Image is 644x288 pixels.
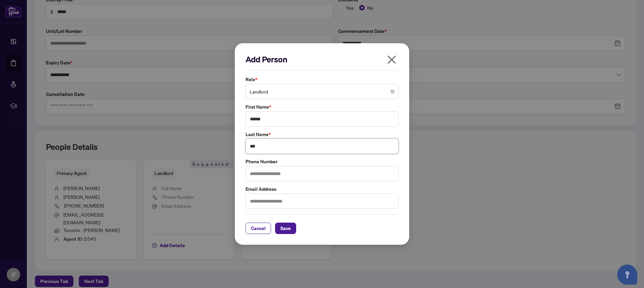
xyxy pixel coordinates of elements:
button: Cancel [246,223,271,234]
label: Email Address [246,185,398,193]
button: Open asap [617,265,637,285]
span: Cancel [251,223,266,234]
span: Landlord [250,85,394,98]
label: Phone Number [246,158,398,165]
button: Save [275,223,296,234]
label: First Name [246,103,398,111]
span: Save [280,223,291,234]
label: Role [246,76,398,83]
span: close [386,54,397,65]
h2: Add Person [246,54,398,65]
label: Last Name [246,131,398,138]
span: close-circle [390,90,394,94]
